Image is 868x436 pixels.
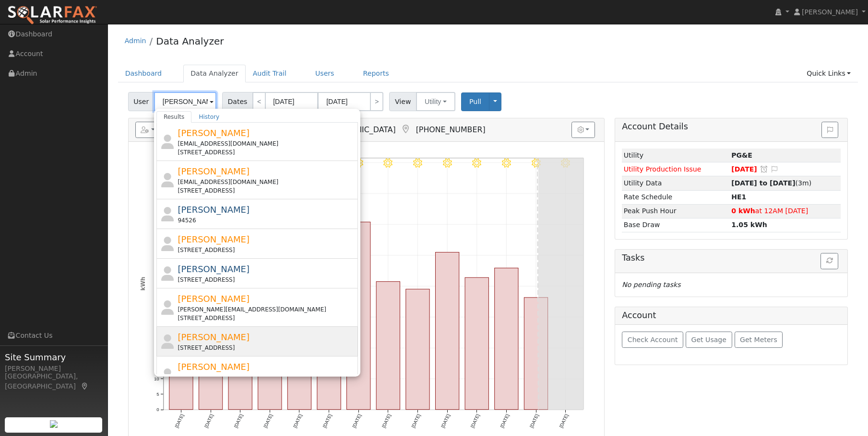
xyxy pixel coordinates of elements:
text: [DATE] [174,413,185,429]
h5: Tasks [622,253,841,263]
h5: Account Details [622,122,841,132]
span: [PERSON_NAME] [178,166,250,176]
a: > [370,92,383,111]
div: 94526 [178,216,356,225]
rect: onclick="" [199,250,222,410]
div: [STREET_ADDRESS] [178,275,356,284]
text: [DATE] [440,413,451,429]
strong: 0 kWh [731,207,755,215]
rect: onclick="" [287,181,311,410]
td: Base Draw [622,218,729,232]
i: No pending tasks [622,281,680,288]
rect: onclick="" [406,289,429,410]
a: History [191,111,226,123]
i: 8/14 - MostlyClear [413,159,422,168]
span: [PERSON_NAME] [802,8,858,16]
text: 0 [156,407,159,413]
span: Get Usage [691,336,726,344]
rect: onclick="" [317,232,341,410]
a: Results [156,111,192,123]
span: [PERSON_NAME] [178,362,250,372]
div: [STREET_ADDRESS] [178,344,356,352]
span: Pull [469,98,481,105]
h5: Account [622,310,656,320]
rect: onclick="" [346,222,370,410]
div: [PERSON_NAME] [5,364,103,374]
span: Get Meters [740,336,777,344]
i: 8/15 - MostlyClear [443,159,452,168]
button: Issue History [821,122,838,138]
text: [DATE] [381,413,392,429]
span: [PERSON_NAME] [178,234,250,244]
a: Dashboard [118,65,169,82]
span: Dates [222,92,253,111]
text: [DATE] [559,413,570,429]
input: Select a User [154,92,216,111]
text: [DATE] [351,413,362,429]
a: Admin [125,37,146,45]
rect: onclick="" [524,298,547,410]
strong: [DATE] to [DATE] [731,179,795,187]
td: Peak Push Hour [622,204,729,218]
text: [DATE] [499,413,510,429]
i: 8/13 - MostlyClear [383,159,392,168]
a: < [252,92,266,111]
rect: onclick="" [169,274,193,410]
i: 8/17 - MostlyClear [502,159,511,168]
div: [GEOGRAPHIC_DATA], [GEOGRAPHIC_DATA] [5,371,103,391]
text: [DATE] [233,413,244,429]
a: Audit Trail [246,65,294,82]
i: 8/18 - Clear [531,159,540,168]
text: [DATE] [529,413,540,429]
span: Check Account [628,336,678,344]
text: [DATE] [262,413,273,429]
div: [STREET_ADDRESS] [178,186,356,195]
a: Reports [356,65,396,82]
i: Edit Issue [770,166,779,172]
text: 5 [156,391,159,397]
button: Check Account [622,332,683,348]
rect: onclick="" [228,231,252,410]
a: Map [81,382,89,390]
td: Utility [622,149,729,162]
strong: 1.05 kWh [731,221,767,229]
span: [PERSON_NAME] [178,205,250,215]
a: Snooze this issue [760,165,768,173]
i: 8/16 - MostlyClear [472,159,481,168]
a: Quick Links [799,65,858,82]
span: User [128,92,155,111]
i: 8/12 - Clear [354,159,363,168]
span: [PHONE_NUMBER] [416,125,486,134]
span: [PERSON_NAME] [178,294,250,304]
rect: onclick="" [465,278,488,410]
div: [EMAIL_ADDRESS][DOMAIN_NAME] [178,373,356,382]
button: Utility [416,92,455,111]
button: Get Meters [735,332,783,348]
rect: onclick="" [376,282,400,410]
td: Rate Schedule [622,190,729,204]
text: [DATE] [203,413,214,429]
a: Map [401,125,411,134]
span: [PERSON_NAME] [178,332,250,342]
button: Pull [461,92,489,111]
text: kWh [139,277,146,291]
img: retrieve [50,420,58,428]
div: [PERSON_NAME][EMAIL_ADDRESS][DOMAIN_NAME] [178,305,356,314]
text: [DATE] [410,413,421,429]
a: Users [308,65,342,82]
text: [DATE] [321,413,333,429]
button: Get Usage [686,332,732,348]
div: [EMAIL_ADDRESS][DOMAIN_NAME] [178,139,356,148]
div: [STREET_ADDRESS] [178,314,356,322]
div: [STREET_ADDRESS] [178,246,356,254]
span: Rocklin, [GEOGRAPHIC_DATA] [284,125,396,134]
strong: ID: 17138723, authorized: 08/05/25 [731,151,752,159]
span: Site Summary [5,351,103,364]
span: [DATE] [731,165,757,173]
text: 10 [154,376,159,381]
img: SolarFax [7,5,97,25]
rect: onclick="" [258,196,281,410]
span: (3m) [731,179,811,187]
span: [PERSON_NAME] [178,128,250,138]
td: at 12AM [DATE] [730,204,841,218]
